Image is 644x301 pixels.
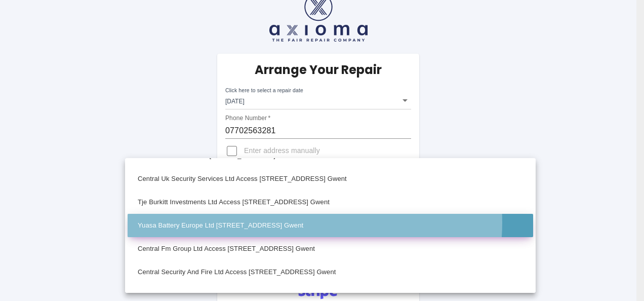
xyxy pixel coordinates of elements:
li: Central Security And Fire Ltd Access [STREET_ADDRESS] Gwent [128,260,533,284]
li: Central Uk Security Services Ltd Access [STREET_ADDRESS] Gwent [128,167,533,191]
li: Yuasa Battery Europe Ltd [STREET_ADDRESS] Gwent [128,214,533,237]
li: Tje Burkitt Investments Ltd Access [STREET_ADDRESS] Gwent [128,191,533,214]
li: Central Fm Group Ltd Access [STREET_ADDRESS] Gwent [128,237,533,260]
